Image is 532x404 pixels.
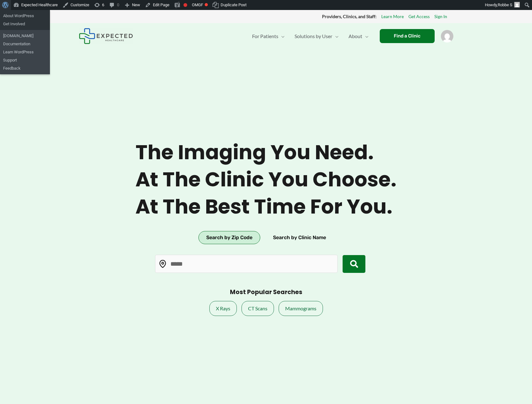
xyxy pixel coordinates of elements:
a: For PatientsMenu Toggle [247,25,290,47]
img: Expected Healthcare Logo - side, dark font, small [79,28,133,44]
button: Search by Clinic Name [265,231,334,244]
a: Learn More [381,12,404,21]
a: X Rays [209,301,237,316]
nav: Primary Site Navigation [247,25,373,47]
h3: Most Popular Searches [230,288,302,296]
a: Find a Clinic [380,29,435,43]
span: Menu Toggle [278,25,285,47]
span: The imaging you need. [135,140,397,165]
a: CT Scans [242,301,274,316]
span: For Patients [252,25,278,47]
span: Menu Toggle [362,25,368,47]
button: Search by Zip Code [198,231,260,244]
a: Solutions by UserMenu Toggle [290,25,344,47]
a: Account icon link [441,32,453,38]
a: Sign In [434,12,447,21]
a: AboutMenu Toggle [344,25,373,47]
span: Menu Toggle [332,25,339,47]
strong: Providers, Clinics, and Staff: [322,14,377,19]
span: At the best time for you. [135,195,397,219]
span: At the clinic you choose. [135,168,397,192]
a: Mammograms [279,301,323,316]
div: Focus keyphrase not set [183,3,187,7]
span: Robbe S [498,2,512,7]
img: Location pin [159,260,167,268]
a: Get Access [408,12,430,21]
span: Solutions by User [295,25,332,47]
span: About [349,25,362,47]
